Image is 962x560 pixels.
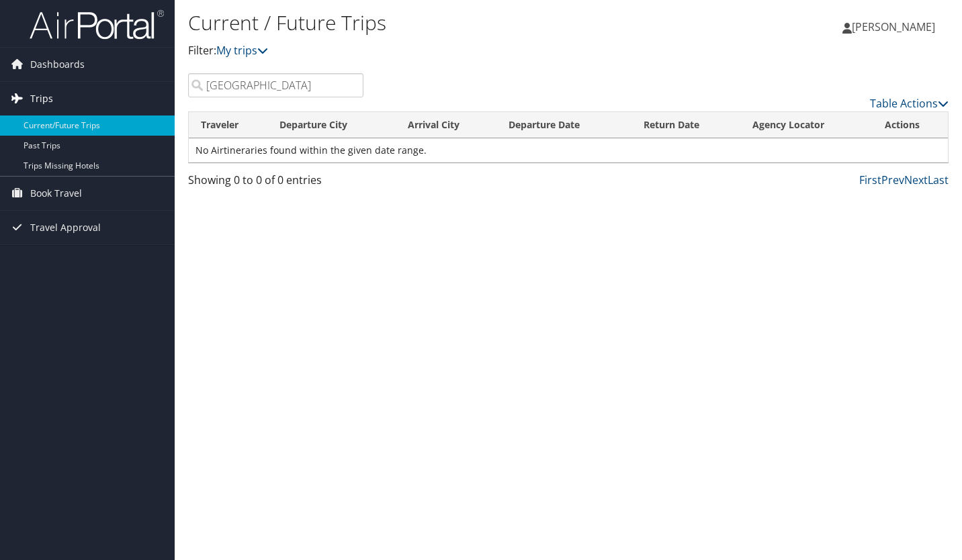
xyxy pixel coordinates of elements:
[30,9,164,40] img: airportal-logo.png
[631,112,740,138] th: Return Date: activate to sort column ascending
[189,112,267,138] th: Traveler: activate to sort column ascending
[188,42,695,60] p: Filter:
[904,173,928,187] a: Next
[870,96,949,111] a: Table Actions
[30,82,53,115] span: Trips
[852,19,935,34] span: [PERSON_NAME]
[740,112,873,138] th: Agency Locator: activate to sort column ascending
[216,43,268,58] a: My trips
[873,112,948,138] th: Actions
[30,211,101,244] span: Travel Approval
[188,73,363,97] input: Search Traveler or Arrival City
[496,112,632,138] th: Departure Date: activate to sort column descending
[30,48,85,81] span: Dashboards
[842,7,949,47] a: [PERSON_NAME]
[396,112,496,138] th: Arrival City: activate to sort column ascending
[30,177,82,210] span: Book Travel
[928,173,949,187] a: Last
[188,172,363,195] div: Showing 0 to 0 of 0 entries
[267,112,396,138] th: Departure City: activate to sort column ascending
[189,138,948,162] td: No Airtineraries found within the given date range.
[859,173,881,187] a: First
[188,9,695,37] h1: Current / Future Trips
[881,173,904,187] a: Prev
